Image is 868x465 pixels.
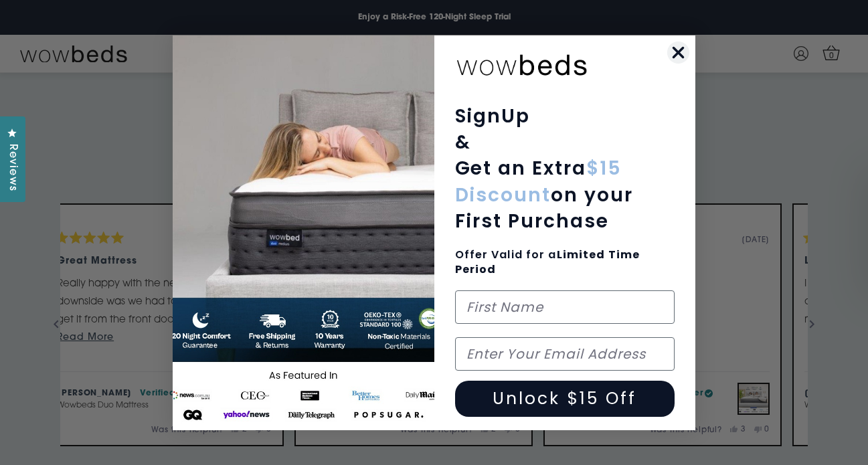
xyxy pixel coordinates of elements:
[455,129,471,155] span: &
[455,290,675,324] input: First Name
[455,155,622,207] span: $15 Discount
[667,41,690,64] button: Close dialog
[3,144,21,191] span: Reviews
[455,45,589,83] img: wowbeds-logo-2
[455,247,640,277] span: Limited Time Period
[455,337,675,371] input: Enter Your Email Address
[455,103,531,129] span: SignUp
[173,35,434,430] img: 654b37c0-041b-4dc1-9035-2cedd1fa2a67.jpeg
[455,155,633,234] span: Get an Extra on your First Purchase
[455,381,675,417] button: Unlock $15 Off
[455,247,640,277] span: Offer Valid for a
